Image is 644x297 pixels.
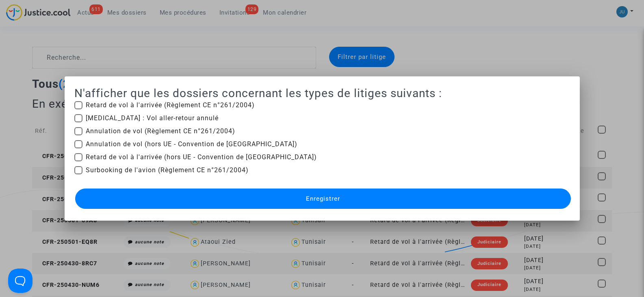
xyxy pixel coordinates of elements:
span: Surbooking de l'avion (Règlement CE n°261/2004) [86,165,249,175]
span: Annulation de vol (Règlement CE n°261/2004) [86,126,235,136]
span: Retard de vol à l'arrivée (hors UE - Convention de [GEOGRAPHIC_DATA]) [86,152,317,162]
span: Annulation de vol (hors UE - Convention de [GEOGRAPHIC_DATA]) [86,139,297,149]
span: [MEDICAL_DATA] : Vol aller-retour annulé [86,113,219,123]
h2: N'afficher que les dossiers concernant les types de litiges suivants : [74,86,570,100]
iframe: Help Scout Beacon - Open [8,269,33,293]
span: Enregistrer [306,195,340,202]
span: Retard de vol à l'arrivée (Règlement CE n°261/2004) [86,100,255,110]
button: Enregistrer [75,189,571,209]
